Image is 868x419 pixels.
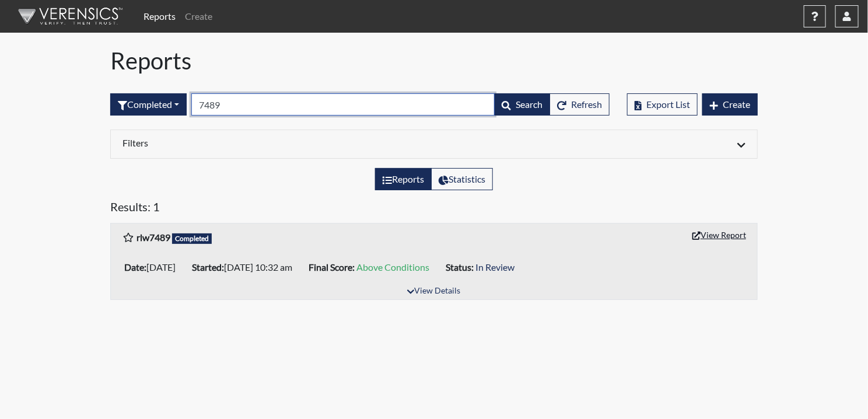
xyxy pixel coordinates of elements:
b: Date: [124,261,146,273]
div: Filter by interview status [110,93,187,116]
button: View Report [687,226,751,244]
button: Create [702,93,758,116]
span: Search [516,99,542,110]
h6: Filters [123,137,425,148]
span: In Review [475,261,514,273]
li: [DATE] 10:32 am [187,258,304,277]
button: View Details [402,284,466,299]
a: Reports [139,5,180,28]
span: Refresh [571,99,602,110]
div: Click to expand/collapse filters [114,137,754,151]
b: Final Score: [309,261,355,273]
button: Export List [627,93,698,116]
span: Export List [646,99,690,110]
label: View the list of reports [375,168,432,190]
h1: Reports [110,47,758,75]
a: Create [180,5,217,28]
label: View statistics about completed interviews [431,168,493,190]
span: Above Conditions [356,261,429,273]
button: Refresh [549,93,610,116]
input: Search by Registration ID, Interview Number, or Investigation Name. [191,93,495,116]
b: rlw7489 [136,232,170,243]
span: Create [723,99,750,110]
button: Search [494,93,550,116]
button: Completed [110,93,187,116]
b: Started: [192,261,224,273]
span: Completed [172,233,212,244]
h5: Results: 1 [110,200,758,218]
b: Status: [446,261,474,273]
li: [DATE] [120,258,187,277]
